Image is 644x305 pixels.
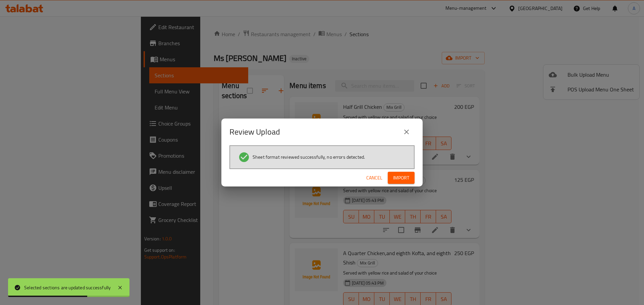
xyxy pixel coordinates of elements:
[253,154,365,160] span: Sheet format reviewed successfully, no errors detected.
[398,124,415,140] button: close
[366,174,382,182] span: Cancel
[364,172,385,184] button: Cancel
[388,172,415,184] button: Import
[229,127,280,137] h2: Review Upload
[24,284,111,291] div: Selected sections are updated successfully
[393,174,409,182] span: Import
